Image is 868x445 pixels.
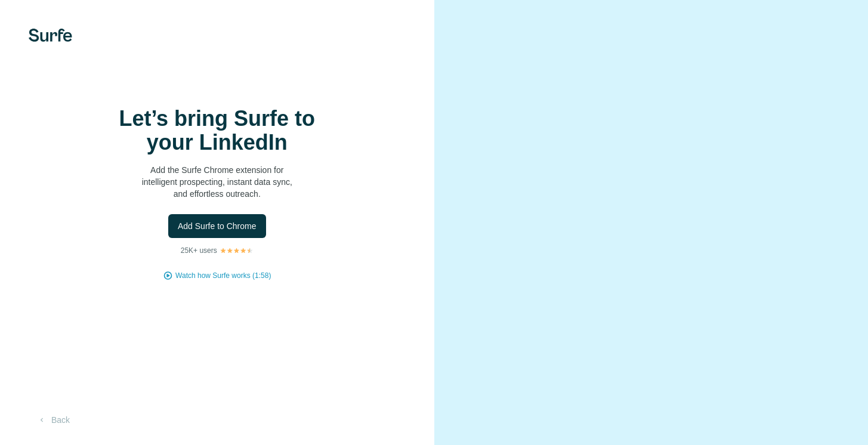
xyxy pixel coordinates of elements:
button: Back [29,409,78,431]
h1: Let’s bring Surfe to your LinkedIn [98,107,336,154]
span: Add Surfe to Chrome [178,220,257,232]
button: Watch how Surfe works (1:58) [175,270,271,281]
img: Rating Stars [220,247,254,254]
img: Surfe's logo [29,29,72,42]
button: Add Surfe to Chrome [168,214,266,238]
p: Add the Surfe Chrome extension for intelligent prospecting, instant data sync, and effortless out... [98,164,336,200]
p: 25K+ users [181,245,217,256]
